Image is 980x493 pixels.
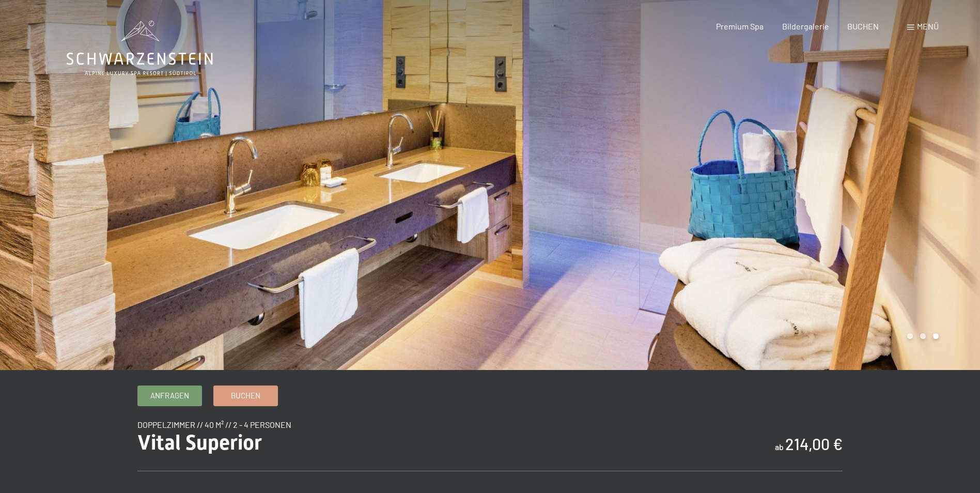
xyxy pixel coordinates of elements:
[150,390,189,401] span: Anfragen
[775,442,784,452] span: ab
[137,430,262,455] span: Vital Superior
[716,21,764,31] a: Premium Spa
[847,21,879,31] a: BUCHEN
[917,21,939,31] span: Menü
[231,390,260,401] span: Buchen
[782,21,829,31] a: Bildergalerie
[785,435,843,453] b: 214,00 €
[137,420,291,429] span: Doppelzimmer // 40 m² // 2 - 4 Personen
[138,386,201,406] a: Anfragen
[214,386,277,406] a: Buchen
